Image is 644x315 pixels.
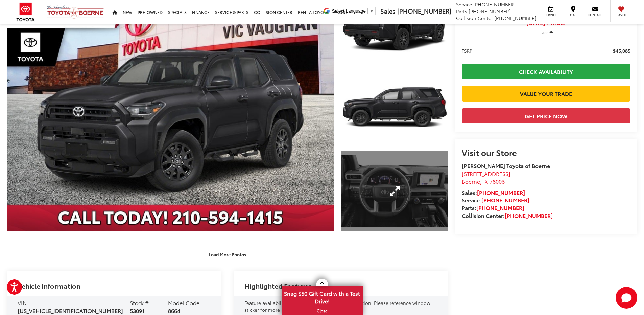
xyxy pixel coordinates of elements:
[462,177,480,185] span: Boerne
[505,211,553,219] a: [PHONE_NUMBER]
[380,6,396,15] span: Sales
[332,8,374,14] a: Select Language​
[462,204,524,211] strong: Parts:
[244,299,430,313] span: Feature availability subject to final vehicle configuration. Please reference window sticker for ...
[456,8,467,15] span: Parts
[47,5,104,19] img: Vic Vaughan Toyota of Boerne
[462,170,510,177] span: [STREET_ADDRESS]
[332,8,366,14] span: Select Language
[613,47,630,54] span: $45,085
[367,8,368,14] span: ​
[340,66,449,148] img: 2025 Toyota 4Runner SR5
[369,8,374,14] span: ▼
[477,188,525,196] a: [PHONE_NUMBER]
[482,177,488,185] span: TX
[168,307,180,314] span: 8664
[18,299,28,307] span: VIN:
[462,108,630,123] button: Get Price Now
[566,13,580,17] span: Map
[397,6,451,15] span: [PHONE_NUMBER]
[244,282,312,289] h2: Highlighted Features
[168,299,201,307] span: Model Code:
[616,287,637,309] button: Toggle Chat Window
[456,15,493,21] span: Collision Center
[462,188,525,196] strong: Sales:
[462,64,630,79] a: Check Availability
[543,13,558,17] span: Service
[462,170,510,185] a: [STREET_ADDRESS] Boerne,TX 78006
[490,177,505,185] span: 78006
[462,148,630,157] h2: Visit our Store
[204,248,251,260] button: Load More Photos
[456,1,472,8] span: Service
[462,162,550,170] strong: [PERSON_NAME] Toyota of Boerne
[476,204,524,211] a: [PHONE_NUMBER]
[462,86,630,101] a: Value Your Trade
[130,299,150,307] span: Stock #:
[462,196,529,204] strong: Service:
[494,15,536,21] span: [PHONE_NUMBER]
[282,286,362,307] span: Snag $50 Gift Card with a Test Drive!
[341,151,448,231] a: Expand Photo 3
[473,1,516,8] span: [PHONE_NUMBER]
[18,307,123,314] span: [US_VEHICLE_IDENTIFICATION_NUMBER]
[130,307,144,314] span: 53091
[462,47,474,54] span: TSRP:
[462,211,553,219] strong: Collision Center:
[462,177,505,185] span: ,
[481,196,529,204] a: [PHONE_NUMBER]
[341,67,448,148] a: Expand Photo 2
[469,8,511,15] span: [PHONE_NUMBER]
[588,13,603,17] span: Contact
[536,26,556,38] button: Less
[614,13,629,17] span: Saved
[18,282,80,289] h2: Vehicle Information
[539,29,548,35] span: Less
[616,287,637,309] svg: Start Chat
